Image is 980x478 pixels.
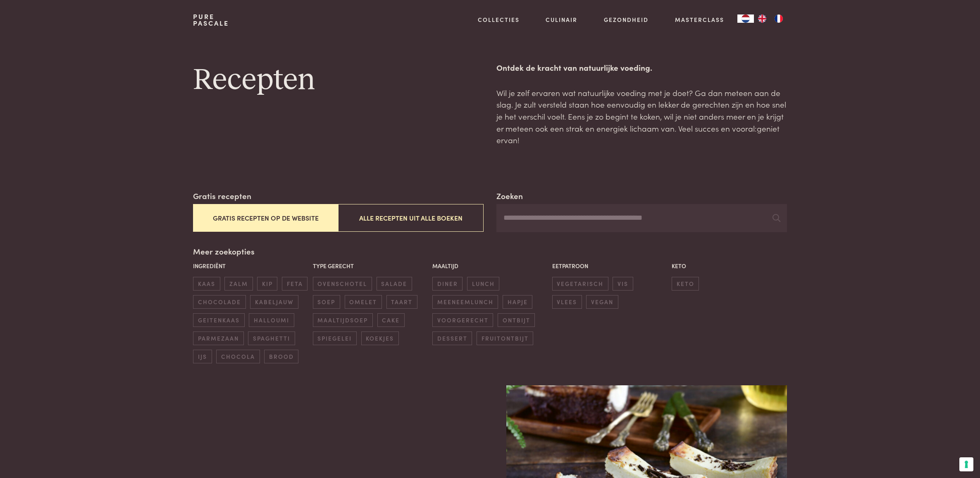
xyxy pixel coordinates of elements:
[546,15,577,24] a: Culinair
[193,204,338,232] button: Gratis recepten op de website
[432,262,548,270] p: Maaltijd
[377,313,405,327] span: cake
[613,277,633,291] span: vis
[345,295,382,309] span: omelet
[672,277,699,291] span: keto
[496,190,523,202] label: Zoeken
[313,313,373,327] span: maaltijdsoep
[193,350,212,363] span: ijs
[496,62,652,73] strong: Ontdek de kracht van natuurlijke voeding.
[216,350,260,363] span: chocola
[496,87,787,146] p: Wil je zelf ervaren wat natuurlijke voeding met je doet? Ga dan meteen aan de slag. Je zult verst...
[604,15,649,24] a: Gezondheid
[672,262,787,270] p: Keto
[586,295,618,309] span: vegan
[386,295,417,309] span: taart
[193,13,229,26] a: PurePascale
[498,313,535,327] span: ontbijt
[193,277,220,291] span: kaas
[432,295,498,309] span: meeneemlunch
[675,15,724,24] a: Masterclass
[467,277,499,291] span: lunch
[313,331,357,345] span: spiegelei
[552,277,608,291] span: vegetarisch
[313,262,428,270] p: Type gerecht
[552,262,668,270] p: Eetpatroon
[959,457,973,471] button: Uw voorkeuren voor toestemming voor trackingtechnologieën
[737,14,787,23] aside: Language selected: Nederlands
[432,331,472,345] span: dessert
[754,14,770,23] a: EN
[193,331,243,345] span: parmezaan
[193,190,251,202] label: Gratis recepten
[432,277,463,291] span: diner
[737,14,754,23] div: Language
[257,277,277,291] span: kip
[264,350,298,363] span: brood
[313,277,372,291] span: ovenschotel
[193,313,244,327] span: geitenkaas
[754,14,787,23] ul: Language list
[249,313,294,327] span: halloumi
[282,277,308,291] span: feta
[193,62,483,99] h1: Recepten
[248,331,295,345] span: spaghetti
[503,295,532,309] span: hapje
[377,277,412,291] span: salade
[432,313,493,327] span: voorgerecht
[770,14,787,23] a: FR
[313,295,340,309] span: soep
[193,295,246,309] span: chocolade
[361,331,399,345] span: koekjes
[478,15,520,24] a: Collecties
[477,331,533,345] span: fruitontbijt
[737,14,754,23] a: NL
[250,295,298,309] span: kabeljauw
[224,277,253,291] span: zalm
[552,295,582,309] span: vlees
[193,262,308,270] p: Ingrediënt
[338,204,483,232] button: Alle recepten uit alle boeken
